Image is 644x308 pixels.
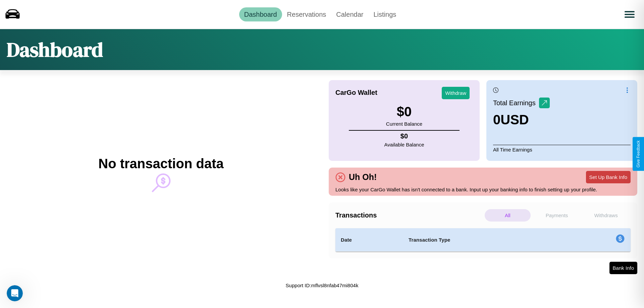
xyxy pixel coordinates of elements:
[335,211,483,219] h4: Transactions
[493,112,550,127] h3: 0 USD
[442,87,470,99] button: Withdraw
[493,145,631,154] p: All Time Earnings
[7,285,23,301] iframe: Intercom live chat
[331,7,368,21] a: Calendar
[386,104,422,119] h3: $ 0
[7,36,103,63] h1: Dashboard
[409,236,561,244] h4: Transaction Type
[493,97,539,109] p: Total Earnings
[609,262,637,274] button: Bank Info
[345,172,380,182] h4: Uh Oh!
[384,132,424,140] h4: $ 0
[286,281,359,290] p: Support ID: mflvsl8nfab47mi804k
[335,185,631,194] p: Looks like your CarGo Wallet has isn't connected to a bank. Input up your banking info to finish ...
[586,171,631,183] button: Set Up Bank Info
[239,7,282,21] a: Dashboard
[620,5,639,24] button: Open menu
[335,228,631,252] table: simple table
[534,209,580,222] p: Payments
[282,7,331,21] a: Reservations
[583,209,629,222] p: Withdraws
[335,89,377,97] h4: CarGo Wallet
[636,140,641,168] div: Give Feedback
[341,236,398,244] h4: Date
[368,7,401,21] a: Listings
[386,119,422,128] p: Current Balance
[384,140,424,149] p: Available Balance
[485,209,531,222] p: All
[98,156,223,171] h2: No transaction data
